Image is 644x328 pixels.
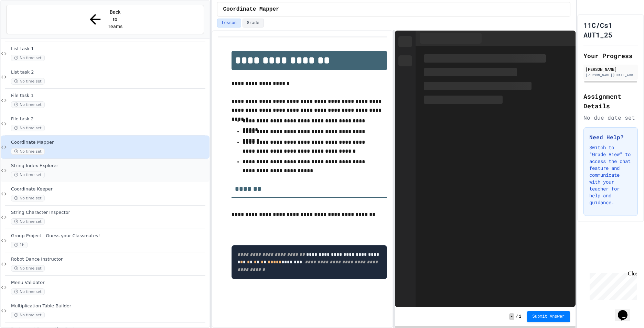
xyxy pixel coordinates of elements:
span: No time set [11,172,45,178]
span: No time set [11,312,45,318]
span: - [509,313,514,320]
span: Menu Validator [11,280,208,286]
span: List task 1 [11,46,208,52]
span: Coordinate Mapper [223,5,279,13]
span: No time set [11,55,45,61]
span: No time set [11,148,45,155]
span: Coordinate Mapper [11,140,208,145]
span: 1h [11,242,28,248]
span: Coordinate Keeper [11,186,208,192]
span: 1 [519,314,521,319]
span: Submit Answer [533,314,565,319]
span: No time set [11,78,45,85]
span: No time set [11,265,45,272]
span: Back to Teams [107,9,124,30]
span: No time set [11,195,45,201]
div: No due date set [583,113,638,122]
div: [PERSON_NAME] [586,66,636,72]
span: No time set [11,288,45,295]
span: File task 2 [11,116,208,122]
span: No time set [11,218,45,225]
h3: Need Help? [589,133,632,141]
h2: Assignment Details [583,91,638,111]
span: Multiplication Table Builder [11,303,208,309]
span: No time set [11,125,45,131]
button: Lesson [217,19,241,28]
span: No time set [11,101,45,108]
span: Group Project - Guess your Classmates! [11,233,208,239]
span: String Character Inspector [11,210,208,216]
span: / [516,314,518,319]
button: Back to Teams [6,5,204,34]
h1: 11C/Cs1 AUT1_25 [583,20,638,40]
button: Grade [243,19,264,28]
iframe: chat widget [615,300,637,321]
button: Submit Answer [527,311,570,322]
span: String Index Explorer [11,163,208,169]
iframe: chat widget [587,271,637,300]
p: Switch to "Grade View" to access the chat feature and communicate with your teacher for help and ... [589,144,632,206]
h2: Your Progress [583,51,638,61]
span: Robot Dance Instructor [11,256,208,262]
span: List task 2 [11,69,208,75]
span: File task 1 [11,93,208,99]
div: Chat with us now!Close [3,3,47,44]
div: [PERSON_NAME][EMAIL_ADDRESS][PERSON_NAME][DOMAIN_NAME] [586,73,636,78]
